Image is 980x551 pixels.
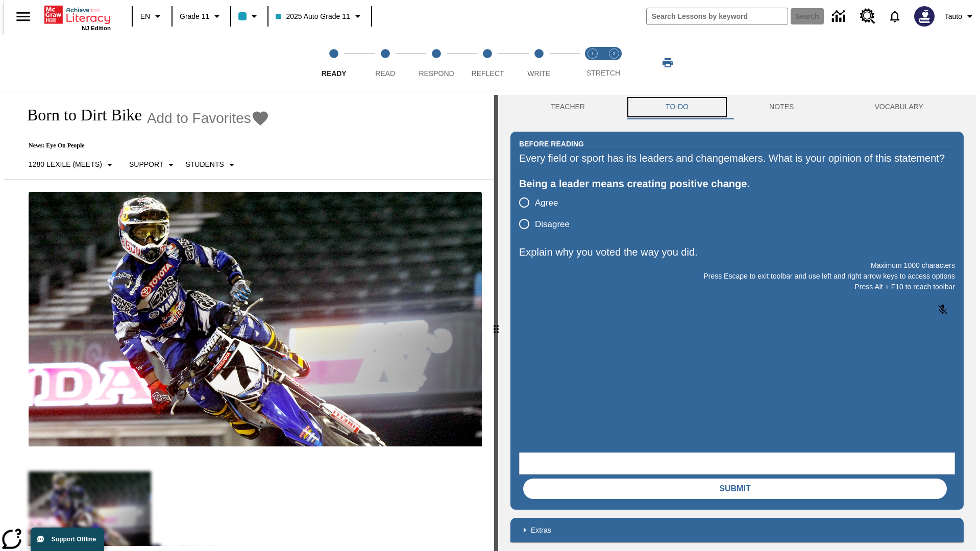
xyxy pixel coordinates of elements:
[125,156,181,174] button: Scaffolds, Support
[4,8,149,17] body: Explain why you voted the way you did. Maximum 1000 characters Press Alt + F10 to reach toolbar P...
[578,35,607,91] button: Stretch Read step 1 of 2
[519,138,584,149] h2: Before Reading
[612,51,615,56] text: 2
[407,35,466,91] button: Respond step 3 of 5
[881,3,908,30] a: Notifications
[272,7,367,26] button: Class: 2025 Auto Grade 11, Select your class
[519,176,955,192] div: Being a leader means creating positive change.
[945,11,962,22] span: Tauto
[276,11,350,22] span: 2025 Auto Grade 11
[510,95,625,119] button: Teacher
[147,109,269,127] button: Add to Favorites - Born to Dirt Bike
[941,7,980,26] button: Profile/Settings
[826,3,854,31] a: Data Center
[519,150,955,166] div: Every field or sport has its leaders and changemakers. What is your opinion of this statement?
[24,156,120,174] button: Select Lexile, 1280 Lexile (Meets)
[375,69,395,78] span: Read
[176,7,227,26] button: Grade: Grade 11, Select a grade
[52,536,96,543] span: Support Offline
[519,260,955,271] p: Maximum 1000 characters
[234,7,264,26] button: Class color is light blue. Change class color
[599,35,629,91] button: Stretch Respond step 2 of 2
[4,95,494,546] div: reading
[304,35,363,91] button: Ready step 1 of 5
[527,69,550,78] span: Write
[914,6,935,27] img: Avatar
[531,525,551,536] p: Extras
[181,156,241,174] button: Select Student
[31,528,104,551] button: Support Offline
[458,35,517,91] button: Reflect step 4 of 5
[498,95,976,551] div: activity
[44,4,111,31] div: Home
[651,54,684,72] button: Print
[8,2,38,32] button: Open side menu
[519,192,578,235] div: poll
[519,244,955,260] p: Explain why you voted the way you did.
[854,3,881,30] a: Resource Center, Will open in new tab
[129,159,163,170] p: Support
[519,282,955,292] p: Press Alt + F10 to reach toolbar
[535,218,570,231] span: Disagree
[509,35,569,91] button: Write step 5 of 5
[136,7,168,26] button: Language: EN, Select a language
[494,95,498,551] div: Press Enter or Spacebar and then press right and left arrow keys to move the slider
[519,271,955,282] p: Press Escape to exit toolbar and use left and right arrow keys to access options
[140,11,150,22] span: EN
[16,106,142,124] h1: Born to Dirt Bike
[29,159,102,170] p: 1280 Lexile (Meets)
[510,95,964,119] div: Instructional Panel Tabs
[472,69,504,78] span: Reflect
[729,95,834,119] button: NOTES
[147,110,251,127] span: Add to Favorites
[16,142,269,149] p: News: Eye On People
[185,159,224,170] p: Students
[930,297,955,322] button: Click to activate and allow voice recognition
[510,518,964,542] div: Extras
[535,196,558,210] span: Agree
[523,479,947,499] button: Submit
[647,8,788,24] input: search field
[82,25,111,31] span: NJ Edition
[180,11,209,22] span: Grade 11
[322,69,347,78] span: Ready
[625,95,729,119] button: TO-DO
[586,69,620,77] span: STRETCH
[834,95,964,119] button: VOCABULARY
[355,35,414,91] button: Read step 2 of 5
[591,51,594,56] text: 1
[419,69,454,78] span: Respond
[29,192,482,447] img: Motocross racer James Stewart flies through the air on his dirt bike.
[908,3,941,30] button: Select a new avatar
